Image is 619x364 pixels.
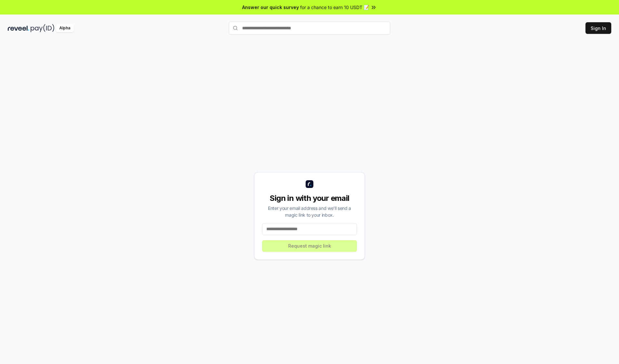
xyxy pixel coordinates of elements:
span: for a chance to earn 10 USDT 📝 [300,4,369,11]
img: pay_id [31,24,54,32]
div: Sign in with your email [262,193,357,203]
img: logo_small [306,180,313,188]
span: Answer our quick survey [242,4,299,11]
div: Enter your email address and we’ll send a magic link to your inbox. [262,205,357,218]
div: Alpha [56,24,74,32]
img: reveel_dark [8,24,29,32]
button: Sign In [585,22,611,34]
